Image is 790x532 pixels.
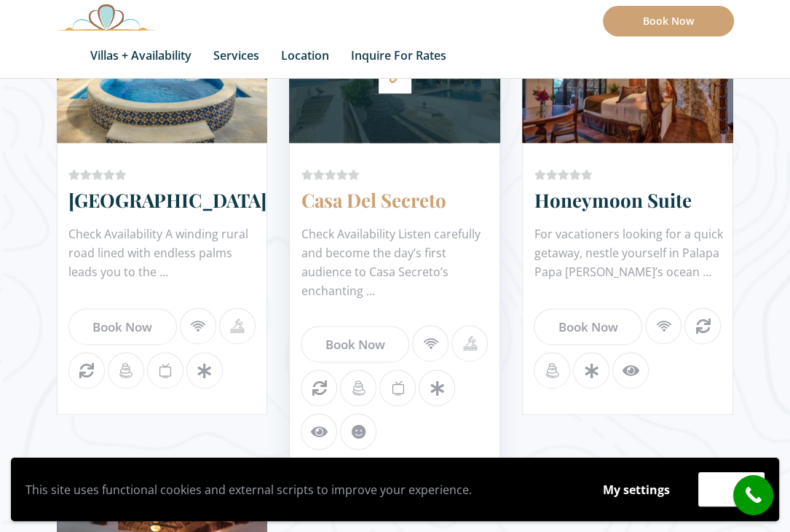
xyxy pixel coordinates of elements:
[737,479,770,512] i: call
[68,224,260,283] div: Check Availability A winding rural road lined with endless palms leads you to the ...
[25,479,574,501] p: This site uses functional cookies and external scripts to improve your experience.
[534,187,691,213] a: Honeymoon Suite
[733,475,773,515] a: call
[340,34,457,78] a: Inquire for Rates
[301,326,409,362] a: Book Now
[589,473,684,506] button: My settings
[301,224,492,300] div: Check Availability Listen carefully and become the day’s first audience to Casa Secreto’s enchant...
[68,187,266,213] a: [GEOGRAPHIC_DATA]
[202,34,270,78] a: Services
[57,4,156,31] img: Awesome Logo
[603,6,734,36] a: Book Now
[79,34,202,78] a: Villas + Availability
[68,308,177,345] a: Book Now
[301,187,446,213] a: Casa Del Secreto
[270,34,340,78] a: Location
[534,224,725,283] div: For vacationers looking for a quick getaway, nestle yourself in Palapa Papa [PERSON_NAME]’s ocean...
[534,308,642,345] a: Book Now
[698,472,765,506] button: Accept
